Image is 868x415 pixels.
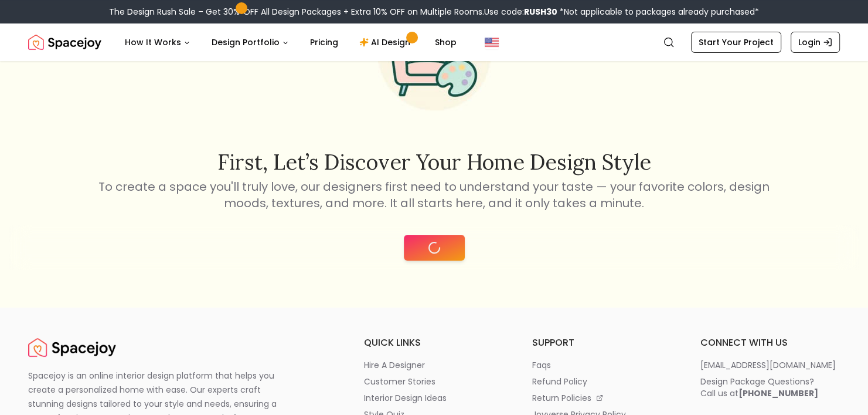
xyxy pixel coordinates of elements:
[109,6,759,18] div: The Design Rush Sale – Get 30% OFF All Design Packages + Extra 10% OFF on Multiple Rooms.
[700,376,840,399] a: Design Package Questions?Call us at[PHONE_NUMBER]
[532,376,672,387] a: refund policy
[28,336,116,359] img: Spacejoy Logo
[691,32,781,53] a: Start Your Project
[700,376,818,399] div: Design Package Questions? Call us at
[557,6,759,18] span: *Not applicable to packages already purchased*
[532,376,587,387] p: refund policy
[28,31,101,54] img: Spacejoy Logo
[364,359,504,371] a: hire a designer
[738,387,818,399] b: [PHONE_NUMBER]
[485,35,499,49] img: United States
[28,31,101,54] a: Spacejoy
[115,31,466,54] nav: Main
[364,336,504,350] h6: quick links
[532,392,672,404] a: return policies
[426,31,466,54] a: Shop
[202,31,298,54] button: Design Portfolio
[700,359,835,371] p: [EMAIL_ADDRESS][DOMAIN_NAME]
[350,31,423,54] a: AI Design
[532,392,591,404] p: return policies
[524,6,557,18] b: RUSH30
[301,31,348,54] a: Pricing
[700,336,840,350] h6: connect with us
[97,150,772,174] h2: First, let’s discover your home design style
[28,23,840,61] nav: Global
[532,336,672,350] h6: support
[484,6,557,18] span: Use code:
[364,392,504,404] a: interior design ideas
[364,376,435,387] p: customer stories
[115,31,200,54] button: How It Works
[364,392,447,404] p: interior design ideas
[532,359,672,371] a: faqs
[28,336,116,359] a: Spacejoy
[364,376,504,387] a: customer stories
[700,359,840,371] a: [EMAIL_ADDRESS][DOMAIN_NAME]
[532,359,551,371] p: faqs
[364,359,425,371] p: hire a designer
[97,178,772,211] p: To create a space you'll truly love, our designers first need to understand your taste — your fav...
[791,32,840,53] a: Login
